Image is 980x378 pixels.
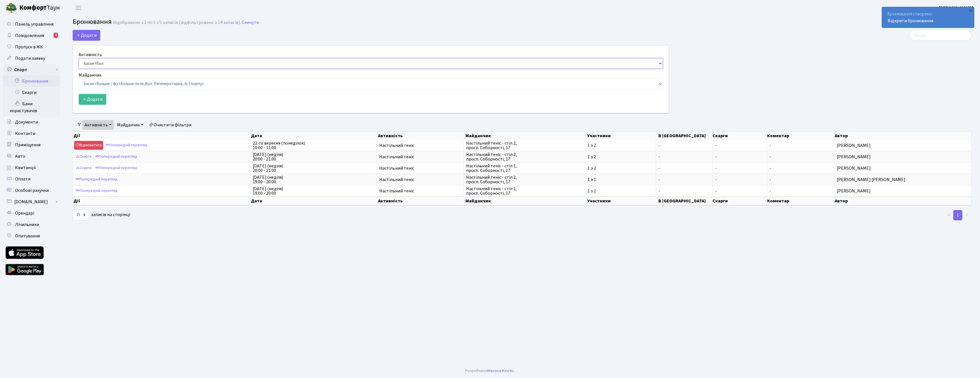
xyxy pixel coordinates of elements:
[658,177,710,182] span: -
[15,221,39,228] span: Лічильники
[712,197,767,205] th: Скарги
[3,139,60,151] a: Приміщення
[837,155,969,159] span: [PERSON_NAME]
[888,18,933,24] a: Відкрити бронювання
[15,119,38,125] span: Документи
[658,166,710,170] span: -
[19,3,47,12] b: Комфорт
[253,175,375,184] span: [DATE] (неділя) 19:00 - 20:00
[3,30,60,41] a: Повідомлення4
[837,177,969,182] span: [PERSON_NAME] [PERSON_NAME]
[79,51,102,58] label: Активність
[74,175,119,184] a: Попередній перегляд
[79,72,101,79] label: Майданчик
[968,8,973,13] div: ×
[658,197,712,205] th: В [GEOGRAPHIC_DATA]
[379,166,461,170] span: Настільний теніс
[73,209,89,220] select: записів на сторінці
[658,155,710,159] span: -
[15,210,34,216] span: Орендарі
[73,17,112,27] span: Бронювання
[113,20,241,25] div: Відображено з 1 по 5 з 5 записів (відфільтровано з 14 записів).
[379,177,461,182] span: Настільний теніс
[6,2,17,14] img: logo.png
[466,141,582,150] span: Настільний теніс - стіл 2, просп. Соборності, 17
[465,197,587,205] th: Майданчик
[658,132,712,140] th: В [GEOGRAPHIC_DATA]
[253,152,375,161] span: [DATE] (неділя) 20:00 - 21:00
[15,187,49,194] span: Особові рахунки
[94,164,139,172] a: Попередній перегляд
[377,197,465,205] th: Активність
[250,132,377,140] th: Дата
[19,3,60,13] span: Таун
[587,143,654,148] span: 1 з 2
[769,154,771,160] span: -
[715,166,765,170] span: -
[74,186,119,195] a: Попередній перегляд
[94,152,139,161] a: Попередній перегляд
[253,164,375,173] span: [DATE] (неділя) 20:00 - 21:00
[15,21,54,27] span: Панель управління
[837,143,969,148] span: [PERSON_NAME]
[15,32,44,39] span: Повідомлення
[379,155,461,159] span: Настільний теніс
[587,177,654,182] span: 1 з 1
[712,132,767,140] th: Скарги
[242,20,259,25] a: Скинути
[769,142,771,149] span: -
[79,94,106,105] button: Додати
[15,233,40,239] span: Опитування
[379,143,461,148] span: Настільний теніс
[15,142,40,148] span: Приміщення
[465,132,587,140] th: Майданчик
[3,173,60,185] a: Оплати
[834,197,971,205] th: Автор
[587,132,658,140] th: Участники
[3,151,60,162] a: Авто
[15,130,35,137] span: Контакти
[837,166,969,170] span: [PERSON_NAME]
[15,44,43,50] span: Пропуск в ЖК
[3,64,60,75] a: Спорт
[587,189,654,193] span: 1 з 2
[587,197,658,205] th: Участники
[74,152,93,161] a: Скарга
[74,141,103,150] a: Відмовитися
[466,164,582,173] span: Настільний теніс - стіл 1, просп. Соборності, 17
[466,175,582,184] span: Настільний теніс - стіл 2, просп. Соборності, 17
[3,230,60,242] a: Опитування
[3,196,60,208] a: [DOMAIN_NAME]
[379,189,461,193] span: Настільний теніс
[73,209,130,220] label: записів на сторінці
[939,5,973,11] a: [PERSON_NAME]
[769,176,771,183] span: -
[837,189,969,193] span: [PERSON_NAME]
[834,132,971,140] th: Автор
[3,162,60,173] a: Квитанції
[73,132,250,140] th: Дії
[715,143,765,148] span: -
[3,75,60,87] a: Бронювання
[767,132,834,140] th: Коментар
[73,30,100,41] button: Додати
[953,210,962,220] a: 1
[910,30,971,41] input: Пошук...
[939,5,973,11] b: [PERSON_NAME]
[715,155,765,159] span: -
[715,189,765,193] span: -
[3,41,60,53] a: Пропуск в ЖК
[487,368,514,374] a: Massive Kinetic
[15,55,45,61] span: Подати заявку
[3,53,60,64] a: Подати заявку
[3,185,60,196] a: Особові рахунки
[882,7,974,28] div: Бронювання створено
[3,208,60,219] a: Орендарі
[3,219,60,230] a: Лічильники
[74,164,93,172] a: Скарга
[658,143,710,148] span: -
[465,368,515,374] div: Розроблено .
[767,197,834,205] th: Коментар
[769,188,771,194] span: -
[587,166,654,170] span: 1 з 2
